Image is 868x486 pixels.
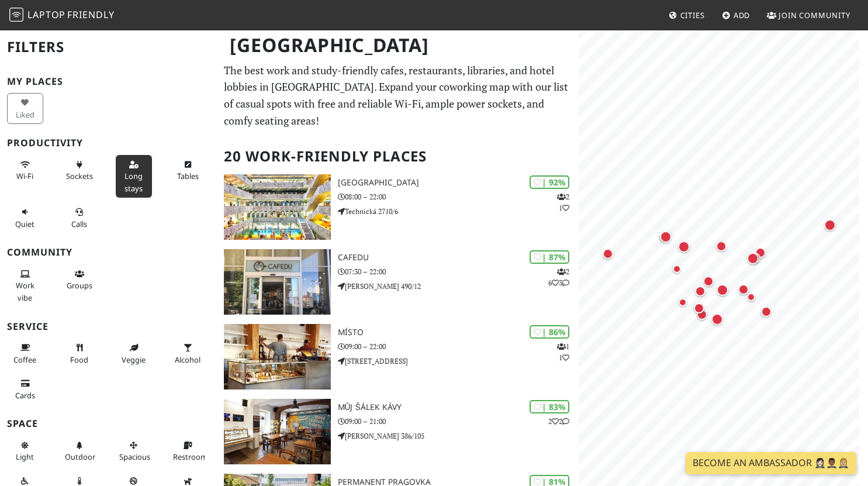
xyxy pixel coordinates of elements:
[224,324,330,390] img: Místo
[734,10,751,20] span: Add
[338,253,579,263] h3: Cafedu
[170,155,206,186] button: Tables
[530,175,569,189] div: | 92%
[530,325,569,339] div: | 86%
[689,280,712,303] div: Map marker
[664,5,710,26] a: Cities
[224,249,330,315] img: Cafedu
[338,178,579,188] h3: [GEOGRAPHIC_DATA]
[116,155,152,198] button: Long stays
[170,338,206,369] button: Alcohol
[717,5,755,26] a: Add
[338,341,579,352] p: 09:00 – 22:00
[16,451,34,462] span: Natural light
[596,242,620,266] div: Map marker
[338,191,579,202] p: 08:00 – 22:00
[224,174,330,240] img: National Library of Technology
[217,174,579,240] a: National Library of Technology | 92% 21 [GEOGRAPHIC_DATA] 08:00 – 22:00 Technická 2710/6
[762,5,855,26] a: Join Community
[119,451,150,462] span: Spacious
[61,436,98,467] button: Outdoor
[706,308,729,331] div: Map marker
[7,137,210,149] h3: Productivity
[7,247,210,258] h3: Community
[671,291,694,314] div: Map marker
[116,436,152,467] button: Spacious
[7,436,43,467] button: Light
[653,225,676,248] div: Map marker
[173,451,208,462] span: Restroom
[61,264,98,295] button: Groups
[338,281,579,292] p: [PERSON_NAME] 490/12
[779,10,850,20] span: Join Community
[687,297,711,320] div: Map marker
[16,171,33,181] span: Stable Wi-Fi
[338,416,579,427] p: 09:00 – 21:00
[7,202,43,233] button: Quiet
[7,321,210,332] h3: Service
[530,250,569,264] div: | 87%
[338,402,579,412] h3: Můj šálek kávy
[7,374,43,405] button: Cards
[177,171,199,181] span: Work-friendly tables
[224,399,330,464] img: Můj šálek kávy
[338,266,579,277] p: 07:30 – 22:00
[67,280,92,291] span: Group tables
[338,206,579,217] p: Technická 2710/6
[710,235,733,258] div: Map marker
[338,328,579,337] h3: Místo
[7,155,43,186] button: Wi-Fi
[690,303,714,326] div: Map marker
[7,418,210,429] h3: Space
[749,241,772,264] div: Map marker
[548,416,569,427] p: 2 2
[61,155,98,186] button: Sockets
[61,202,98,233] button: Calls
[125,171,143,193] span: Long stays
[680,10,705,20] span: Cities
[338,430,579,442] p: [PERSON_NAME] 386/105
[557,341,569,363] p: 1 1
[654,225,677,249] div: Map marker
[65,451,95,462] span: Outdoor area
[338,356,579,367] p: [STREET_ADDRESS]
[15,390,35,401] span: Credit cards
[217,249,579,315] a: Cafedu | 87% 263 Cafedu 07:30 – 22:00 [PERSON_NAME] 490/12
[7,264,43,307] button: Work vibe
[741,247,765,270] div: Map marker
[711,278,734,302] div: Map marker
[739,285,763,309] div: Map marker
[175,354,200,365] span: Alcohol
[217,399,579,464] a: Můj šálek kávy | 83% 22 Můj šálek kávy 09:00 – 21:00 [PERSON_NAME] 386/105
[697,270,720,293] div: Map marker
[755,300,778,323] div: Map marker
[224,139,572,174] h2: 20 Work-Friendly Places
[170,436,206,467] button: Restroom
[672,235,696,258] div: Map marker
[70,354,88,365] span: Food
[217,324,579,390] a: Místo | 86% 11 Místo 09:00 – 22:00 [STREET_ADDRESS]
[116,338,152,369] button: Veggie
[66,171,93,181] span: Power sockets
[7,76,210,87] h3: My Places
[16,280,34,302] span: People working
[7,29,210,65] h2: Filters
[548,266,569,288] p: 2 6 3
[15,219,34,229] span: Quiet
[665,257,689,281] div: Map marker
[732,278,755,301] div: Map marker
[122,354,146,365] span: Veggie
[557,191,569,213] p: 2 1
[61,338,98,369] button: Food
[743,246,767,270] div: Map marker
[9,8,23,22] img: LaptopFriendly
[67,8,114,21] span: Friendly
[224,62,572,129] p: The best work and study-friendly cafes, restaurants, libraries, and hotel lobbies in [GEOGRAPHIC_...
[818,213,842,237] div: Map marker
[27,8,65,21] span: Laptop
[7,338,43,369] button: Coffee
[220,29,576,61] h1: [GEOGRAPHIC_DATA]
[9,5,115,26] a: LaptopFriendly LaptopFriendly
[530,400,569,413] div: | 83%
[71,219,87,229] span: Video/audio calls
